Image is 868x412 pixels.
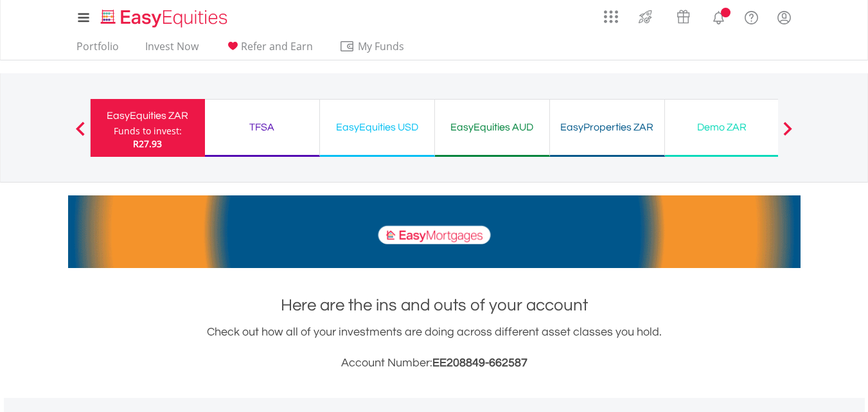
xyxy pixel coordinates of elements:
img: thrive-v2.svg [635,6,656,27]
a: Portfolio [71,40,124,60]
a: Refer and Earn [220,40,318,60]
h1: Here are the ins and outs of your account [68,294,801,317]
a: My Profile [768,3,801,31]
span: My Funds [339,38,423,55]
button: Next [775,128,801,141]
a: AppsGrid [596,3,626,24]
h3: Account Number: [68,354,801,372]
img: grid-menu-icon.svg [604,10,618,24]
a: Notifications [702,3,735,29]
div: Funds to invest: [114,125,182,138]
img: EasyMortage Promotion Banner [68,195,801,268]
div: EasyEquities USD [328,118,427,136]
div: Check out how all of your investments are doing across different asset classes you hold. [68,323,801,372]
div: EasyEquities ZAR [98,107,197,125]
div: TFSA [213,118,312,136]
span: Refer and Earn [241,39,313,53]
span: EE208849-662587 [432,357,527,369]
a: Invest Now [140,40,204,60]
a: Vouchers [664,3,702,27]
img: EasyEquities_Logo.png [98,8,233,29]
a: Home page [96,3,233,29]
div: EasyEquities AUD [443,118,542,136]
button: Previous [67,128,93,141]
div: EasyProperties ZAR [558,118,657,136]
div: Demo ZAR [673,118,772,136]
img: vouchers-v2.svg [673,6,694,27]
span: R27.93 [133,138,162,150]
a: FAQ's and Support [735,3,768,29]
